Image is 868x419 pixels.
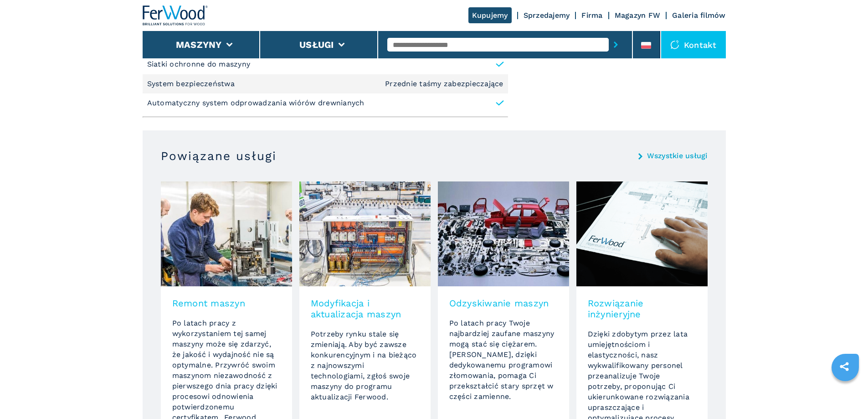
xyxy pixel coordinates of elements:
p: Siatki ochronne do maszyny [147,59,251,69]
em: Przednie taśmy zabezpieczające [385,80,503,88]
a: sharethis [833,355,856,378]
a: Sprzedajemy [524,11,570,20]
a: Galeria filmów [672,11,726,20]
img: image [576,181,708,286]
p: System bezpieczeństwa [147,79,237,89]
img: image [438,181,569,286]
button: Maszyny [176,39,222,50]
iframe: Chat [829,378,861,412]
p: Potrzeby rynku stale się zmieniają. Aby być zawsze konkurencyjnym i na bieżąco z najnowszymi tech... [311,329,419,402]
h3: Powiązane usługi [161,149,277,163]
a: Kupujemy [468,7,512,23]
h3: Remont maszyn [172,298,281,309]
h3: Odzyskiwanie maszyn [449,298,558,309]
button: submit-button [609,34,623,55]
h3: Modyfikacja i aktualizacja maszyn [311,298,419,320]
img: Kontakt [670,40,679,49]
a: Magazyn FW [615,11,661,20]
button: Usługi [299,39,334,50]
h3: Rozwiązanie inżynieryjne [588,298,696,320]
img: image [161,181,292,286]
p: Po latach pracy Twoje najbardziej zaufane maszyny mogą stać się ciężarem. [PERSON_NAME], dzięki d... [449,318,558,402]
a: Wszystkie usługi [647,152,708,160]
img: image [299,181,431,286]
div: Kontakt [661,31,726,58]
p: Automatyczny system odprowadzania wiórów drewnianych [147,98,365,108]
a: Firma [581,11,602,20]
img: Ferwood [143,5,208,26]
